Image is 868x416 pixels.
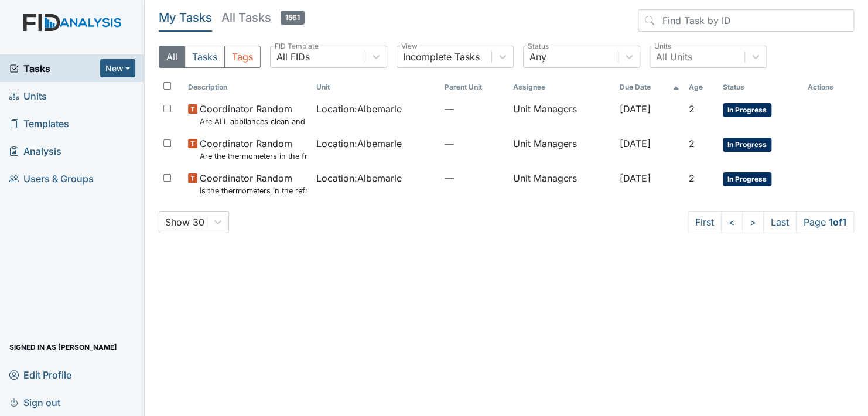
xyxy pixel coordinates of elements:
td: Unit Managers [508,97,614,132]
h5: My Tasks [159,9,212,26]
span: 2 [689,103,695,115]
small: Is the thermometers in the refrigerator reading between 34 degrees and 40 degrees? [200,185,307,196]
button: Tags [224,46,261,68]
span: Analysis [9,142,61,160]
div: Incomplete Tasks [403,50,480,64]
span: In Progress [723,103,771,117]
div: Any [529,50,546,64]
span: — [445,102,504,116]
span: Sign out [9,393,60,411]
nav: task-pagination [688,211,854,233]
td: Unit Managers [508,166,614,201]
th: Toggle SortBy [718,77,802,97]
h5: All Tasks [221,9,305,26]
span: Location : Albemarle [316,102,402,116]
th: Actions [802,77,854,97]
a: Last [763,211,797,233]
small: Are ALL appliances clean and working properly? [200,116,307,127]
span: Users & Groups [9,169,94,187]
span: In Progress [723,172,771,186]
span: 2 [689,138,695,149]
button: Tasks [184,46,225,68]
span: Units [9,87,47,105]
span: Location : Albemarle [316,171,402,185]
div: All Units [656,50,692,64]
span: — [445,171,504,185]
button: New [100,59,135,77]
a: > [742,211,764,233]
th: Toggle SortBy [440,77,508,97]
a: First [688,211,722,233]
th: Toggle SortBy [312,77,440,97]
th: Toggle SortBy [183,77,312,97]
div: Show 30 [165,215,204,229]
span: [DATE] [620,172,651,184]
span: Location : Albemarle [316,137,402,151]
th: Toggle SortBy [615,77,684,97]
span: [DATE] [620,103,651,115]
span: [DATE] [620,138,651,149]
span: 2 [689,172,695,184]
th: Assignee [508,77,614,97]
span: Coordinator Random Are the thermometers in the freezer reading between 0 degrees and 10 degrees? [200,137,307,162]
th: Toggle SortBy [684,77,718,97]
strong: 1 of 1 [829,216,846,228]
div: All FIDs [276,50,310,64]
span: Coordinator Random Is the thermometers in the refrigerator reading between 34 degrees and 40 degr... [200,171,307,196]
span: In Progress [723,138,771,152]
span: Page [796,211,854,233]
a: < [721,211,743,233]
span: Edit Profile [9,366,71,384]
span: 1561 [281,11,305,25]
td: Unit Managers [508,132,614,166]
div: Type filter [159,46,261,68]
button: All [159,46,185,68]
span: — [445,137,504,151]
span: Signed in as [PERSON_NAME] [9,338,117,356]
input: Find Task by ID [638,9,854,32]
input: Toggle All Rows Selected [163,82,171,90]
small: Are the thermometers in the freezer reading between 0 degrees and 10 degrees? [200,151,307,162]
span: Coordinator Random Are ALL appliances clean and working properly? [200,102,307,127]
a: Tasks [9,62,100,76]
span: Templates [9,114,69,132]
